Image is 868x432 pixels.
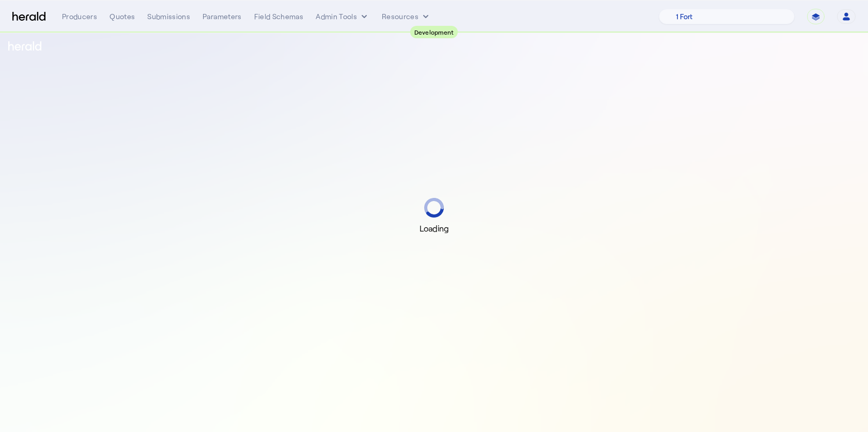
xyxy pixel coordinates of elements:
[254,11,304,22] div: Field Schemas
[203,11,242,22] div: Parameters
[147,11,190,22] div: Submissions
[382,11,431,22] button: Resources dropdown menu
[110,11,135,22] div: Quotes
[410,26,458,38] div: Development
[12,12,45,22] img: Herald Logo
[62,11,97,22] div: Producers
[316,11,369,22] button: internal dropdown menu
